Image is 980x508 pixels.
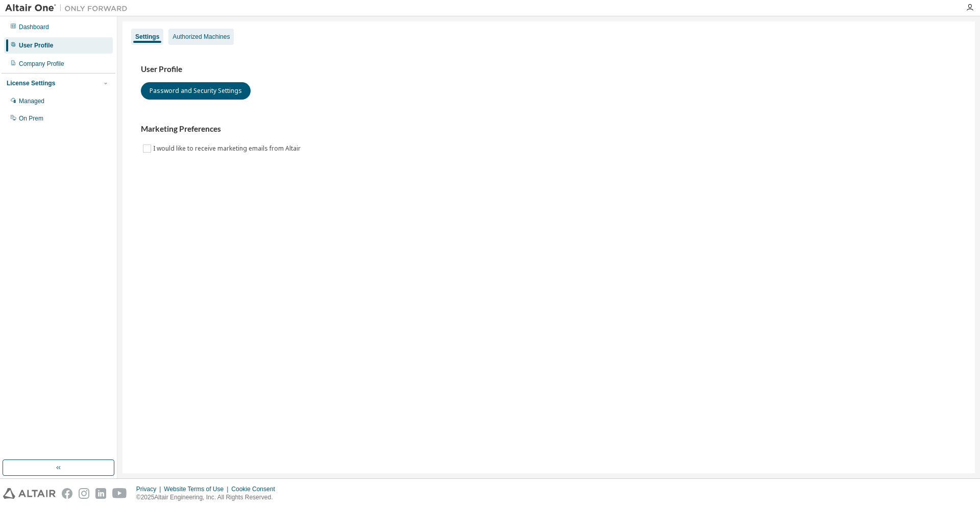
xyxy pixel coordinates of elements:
div: Managed [19,97,44,105]
div: License Settings [7,79,55,87]
button: Password and Security Settings [141,82,251,100]
img: altair_logo.svg [3,488,56,499]
label: I would like to receive marketing emails from Altair [153,142,303,155]
img: linkedin.svg [95,488,106,499]
div: User Profile [19,41,53,50]
img: Altair One [5,3,133,13]
div: Cookie Consent [231,485,281,493]
h3: Marketing Preferences [141,124,957,134]
p: © 2025 Altair Engineering, Inc. All Rights Reserved. [136,493,281,502]
div: Authorized Machines [173,33,230,41]
div: Website Terms of Use [164,485,231,493]
div: Company Profile [19,60,64,68]
h3: User Profile [141,64,957,75]
img: instagram.svg [79,488,89,499]
img: facebook.svg [62,488,72,499]
div: On Prem [19,114,43,123]
div: Dashboard [19,23,49,31]
div: Settings [135,33,159,41]
div: Privacy [136,485,164,493]
img: youtube.svg [112,488,127,499]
